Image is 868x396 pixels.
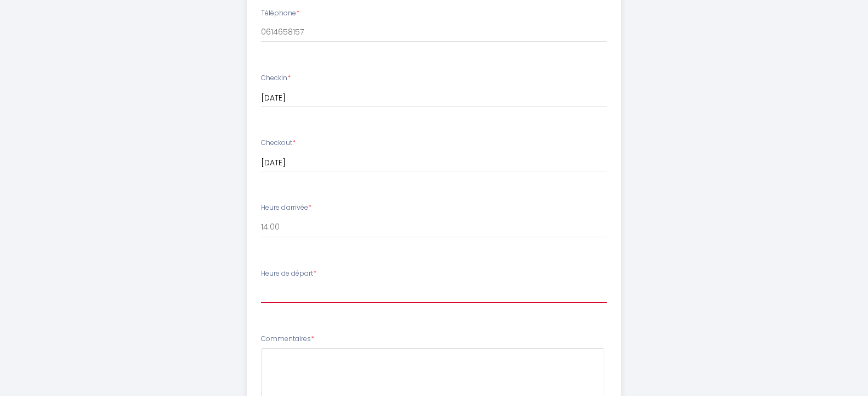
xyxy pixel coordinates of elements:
label: Commentaires [261,334,314,344]
label: Checkout [261,138,296,148]
label: Téléphone [261,8,299,19]
label: Heure de départ [261,269,316,279]
label: Heure d'arrivée [261,203,311,213]
label: Checkin [261,73,291,83]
